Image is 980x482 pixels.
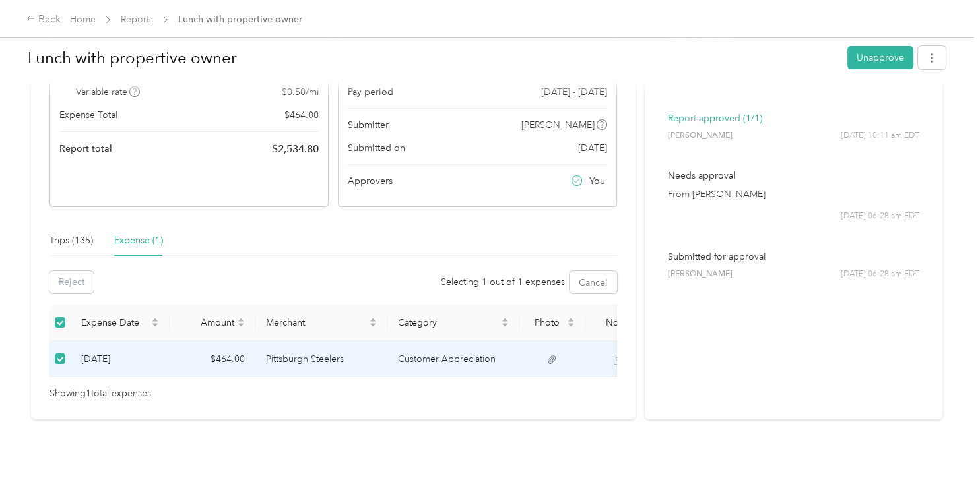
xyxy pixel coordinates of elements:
span: Merchant [266,317,366,328]
h1: Lunch with propertive owner [28,42,838,74]
span: [PERSON_NAME] [668,130,733,142]
span: Category [398,317,498,328]
th: Notes [585,305,651,341]
a: Reports [121,14,153,25]
span: $ 2,534.80 [272,141,319,157]
span: caret-up [151,316,159,324]
span: caret-up [369,316,377,324]
div: Back [26,12,61,28]
span: Approvers [348,174,393,188]
p: From [PERSON_NAME] [668,187,919,201]
span: [PERSON_NAME] [521,118,595,132]
span: Showing 1 total expenses [49,386,151,401]
p: Submitted for approval [668,250,919,264]
a: Home [70,14,96,25]
span: Submitted on [348,141,405,155]
span: [PERSON_NAME] [668,268,733,280]
span: Submitter [348,118,389,132]
span: [DATE] 06:28 am EDT [841,210,919,222]
span: caret-down [369,321,377,329]
th: Photo [519,305,585,341]
th: Amount [170,305,255,341]
p: Report approved (1/1) [668,111,919,125]
td: Pittsburgh Steelers [255,341,387,377]
span: Expense Date [81,317,148,328]
td: $464.00 [170,341,255,377]
iframe: Everlance-gr Chat Button Frame [906,408,980,482]
span: Report total [59,142,112,156]
span: caret-down [237,321,245,329]
span: caret-down [567,321,575,329]
span: caret-up [501,316,509,324]
span: You [589,174,605,188]
th: Expense Date [71,305,170,341]
span: caret-up [237,316,245,324]
div: Selecting 1 out of 1 expenses [441,275,565,289]
span: $ 464.00 [284,108,319,122]
button: Cancel [570,271,617,293]
span: [DATE] 06:28 am EDT [841,268,919,280]
span: caret-up [567,316,575,324]
td: Customer Appreciation [387,341,519,377]
th: Merchant [255,305,387,341]
span: caret-down [151,321,159,329]
span: Lunch with propertive owner [178,13,302,26]
span: caret-down [501,321,509,329]
span: Photo [530,317,564,328]
td: 9-26-2025 [71,341,170,377]
p: Needs approval [668,169,919,183]
th: Category [387,305,519,341]
span: Amount [180,317,234,328]
span: [DATE] 10:11 am EDT [841,130,919,142]
button: Unapprove [847,46,913,69]
span: Expense Total [59,108,117,122]
div: Trips (135) [49,233,93,248]
div: Expense (1) [114,233,163,248]
span: [DATE] [578,141,607,155]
